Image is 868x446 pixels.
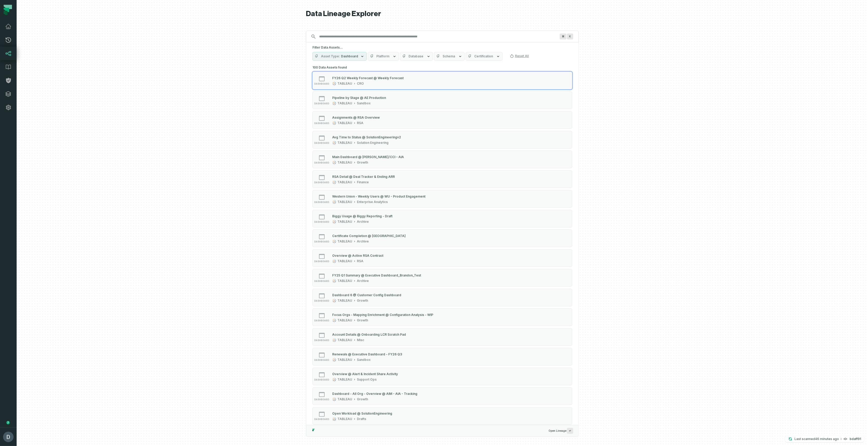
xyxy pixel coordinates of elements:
div: Growth [357,299,368,303]
div: Main Dashboard @ [PERSON_NAME]/CCI - AIA [332,155,404,159]
span: Platform [376,54,389,58]
div: TABLEAU [337,82,352,86]
div: TABLEAU [337,239,352,244]
div: Growth [357,160,368,165]
div: TABLEAU [337,318,352,322]
button: dashboardTABLEAUMisc [312,328,572,346]
button: dashboardTABLEAURSA [312,249,572,267]
span: dashboard [314,181,329,184]
span: dashboard [314,418,329,421]
div: TABLEAU [337,121,352,125]
div: Western Union - Weekly Users @ WU - Product Engagement [332,194,425,198]
div: Open Workload @ SolutionEngineering [332,411,392,415]
div: Archive [357,279,369,283]
div: Growth [357,318,368,322]
span: Certification [474,54,493,58]
div: Renewals @ Executive Dashboard - FY26 Q3 [332,352,402,356]
button: Database [400,52,433,61]
h4: bdaff91 [850,437,861,441]
div: Growth [357,397,368,401]
span: dashboard [314,300,329,302]
button: Schema [434,52,465,61]
div: Dashboard - All Org - Overview @ AIM - AIA - Tracking [332,392,417,396]
button: dashboardTABLEAUCRO [312,72,572,89]
span: Press ⌘ + K to focus the search bar [560,33,566,39]
button: dashboardTABLEAUEnterprise Analytics [312,190,572,208]
span: Press ⌘ + K to focus the search bar [567,33,573,39]
h1: Data Lineage Explorer [306,9,579,18]
span: dashboard [314,260,329,263]
span: dashboard [314,398,329,401]
div: Biggy Usage @ Biggy Reporting - Draft [332,214,392,218]
div: Account Details @ Onboarding LCR Scratch Pad [332,333,406,336]
div: TABLEAU [337,101,352,105]
div: Solution Engineering [357,141,389,145]
span: dashboard [314,142,329,144]
div: Avg Time to Status @ SolutionEngineeringv2 [332,135,401,139]
span: Schema [443,54,455,58]
span: dashboard [314,201,329,204]
span: dashboard [314,280,329,282]
button: dashboardTABLEAUFinance [312,170,572,188]
div: TABLEAU [337,358,352,362]
div: Archive [357,239,369,244]
p: Last scanned [794,436,839,442]
button: dashboardTABLEAUArchive [312,229,572,247]
span: dashboard [314,221,329,223]
div: TABLEAU [337,397,352,401]
div: TABLEAU [337,220,352,224]
div: TABLEAU [337,377,352,382]
div: Misc [357,338,364,342]
span: dashboard [314,83,329,85]
div: Enterprise Analytics [357,200,388,204]
div: Suggestions [306,64,578,425]
button: Platform [368,52,399,61]
span: dashboard [314,102,329,105]
button: Certification [466,52,503,61]
div: Overview @ Alert & Incident Share Activity [332,372,398,376]
span: dashboard [314,240,329,243]
span: dashboard [314,161,329,164]
button: dashboardTABLEAUDrafts [312,407,572,425]
span: Press ↵ to add a new Data Asset to the graph [567,428,573,434]
span: dashboard [314,379,329,381]
div: Pipeline by Stage @ AE Production [332,96,386,100]
div: RSA Detail @ Deal Tracker & Ending ARR [332,175,395,179]
div: TABLEAU [337,200,352,204]
button: Last scanned[DATE] 3:58:13 PMbdaff91 [785,436,864,442]
div: TABLEAU [337,417,352,421]
button: dashboardTABLEAUGrowth [312,387,572,405]
div: Archive [357,220,369,224]
div: Certificate Completion @ [GEOGRAPHIC_DATA] [332,234,406,238]
span: Open Lineage [549,428,573,434]
div: Finance [357,180,369,184]
div: Tooltip anchor [6,420,10,425]
div: Support Ops [357,377,377,382]
button: dashboardTABLEAUSupport Ops [312,368,572,385]
div: TABLEAU [337,160,352,165]
div: Overview @ Active RSA Contract [332,254,383,258]
div: Sandbox [357,101,371,105]
div: TABLEAU [337,279,352,283]
div: TABLEAU [337,259,352,263]
div: TABLEAU [337,141,352,145]
button: dashboardTABLEAUSolution Engineering [312,131,572,148]
div: Dashboard 6 @ Customer Config Dashboard [332,293,401,297]
div: RSA [357,121,363,125]
div: FY25 Q1 Summary @ Executive Dashboard_Brandon_Test [332,273,421,277]
div: Sandbox [357,358,371,362]
div: TABLEAU [337,180,352,184]
button: dashboardTABLEAUGrowth [312,151,572,168]
div: Drafts [357,417,366,421]
div: TABLEAU [337,299,352,303]
button: dashboardTABLEAURSA [312,111,572,129]
button: dashboardTABLEAUGrowth [312,308,572,326]
span: Dashboard [341,54,358,58]
relative-time: Sep 17, 2025, 3:58 PM GMT+3 [815,437,839,441]
div: Focus Orgs - Mapping Enrichment @ Configuration Analysis - WIP [332,313,433,317]
button: dashboardTABLEAUArchive [312,269,572,287]
span: Asset Type [321,54,340,58]
div: RSA [357,259,363,263]
button: Asset TypeDashboard [312,52,367,61]
div: FY26 Q2 Weekly Forecast @ Weekly Forecast [332,76,404,80]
